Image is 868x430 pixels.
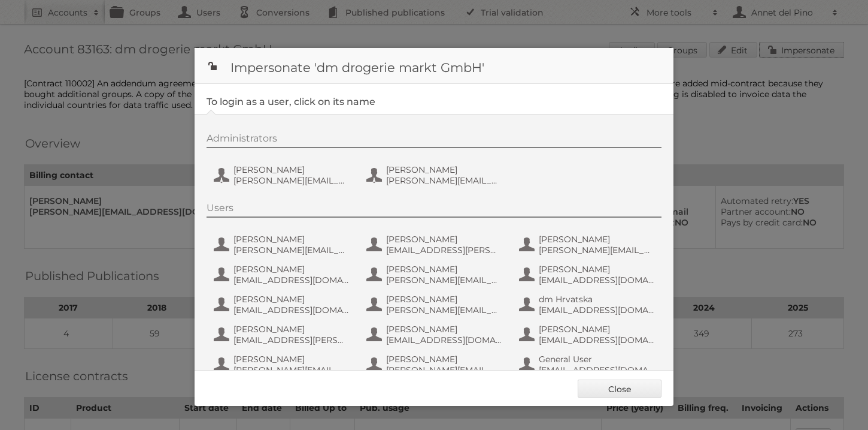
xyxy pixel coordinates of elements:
[233,324,350,335] span: [PERSON_NAME]
[539,294,655,305] span: dm Hrvatska
[213,323,353,347] button: [PERSON_NAME] [EMAIL_ADDRESS][PERSON_NAME][DOMAIN_NAME]
[518,293,658,317] button: dm Hrvatska [EMAIL_ADDRESS][DOMAIN_NAME]
[233,275,350,285] span: [EMAIL_ADDRESS][DOMAIN_NAME]
[233,305,350,315] span: [EMAIL_ADDRESS][DOMAIN_NAME]
[386,234,502,245] span: [PERSON_NAME]
[386,335,502,345] span: [EMAIL_ADDRESS][DOMAIN_NAME]
[386,294,502,305] span: [PERSON_NAME]
[518,323,658,347] button: [PERSON_NAME] [EMAIL_ADDRESS][DOMAIN_NAME]
[386,275,502,285] span: [PERSON_NAME][EMAIL_ADDRESS][PERSON_NAME][DOMAIN_NAME]
[207,202,661,218] div: Users
[386,365,502,375] span: [PERSON_NAME][EMAIL_ADDRESS][DOMAIN_NAME]
[386,245,502,255] span: [EMAIL_ADDRESS][PERSON_NAME][DOMAIN_NAME]
[365,353,506,377] button: [PERSON_NAME] [PERSON_NAME][EMAIL_ADDRESS][DOMAIN_NAME]
[207,96,375,107] legend: To login as a user, click on its name
[386,175,502,186] span: [PERSON_NAME][EMAIL_ADDRESS][PERSON_NAME][DOMAIN_NAME]
[233,264,350,275] span: [PERSON_NAME]
[518,263,658,287] button: [PERSON_NAME] [EMAIL_ADDRESS][DOMAIN_NAME]
[213,293,353,317] button: [PERSON_NAME] [EMAIL_ADDRESS][DOMAIN_NAME]
[386,264,502,275] span: [PERSON_NAME]
[539,234,655,245] span: [PERSON_NAME]
[365,233,506,257] button: [PERSON_NAME] [EMAIL_ADDRESS][PERSON_NAME][DOMAIN_NAME]
[233,294,350,305] span: [PERSON_NAME]
[233,335,350,345] span: [EMAIL_ADDRESS][PERSON_NAME][DOMAIN_NAME]
[578,380,661,398] a: Close
[386,305,502,315] span: [PERSON_NAME][EMAIL_ADDRESS][DOMAIN_NAME]
[365,293,506,317] button: [PERSON_NAME] [PERSON_NAME][EMAIL_ADDRESS][DOMAIN_NAME]
[539,324,655,335] span: [PERSON_NAME]
[539,365,655,375] span: [EMAIL_ADDRESS][DOMAIN_NAME]
[195,48,673,84] h1: Impersonate 'dm drogerie markt GmbH'
[213,353,353,377] button: [PERSON_NAME] [PERSON_NAME][EMAIL_ADDRESS][DOMAIN_NAME]
[233,164,350,175] span: [PERSON_NAME]
[386,354,502,365] span: [PERSON_NAME]
[213,163,353,187] button: [PERSON_NAME] [PERSON_NAME][EMAIL_ADDRESS][PERSON_NAME][DOMAIN_NAME]
[518,353,658,377] button: General User [EMAIL_ADDRESS][DOMAIN_NAME]
[539,335,655,345] span: [EMAIL_ADDRESS][DOMAIN_NAME]
[386,164,502,175] span: [PERSON_NAME]
[365,163,506,187] button: [PERSON_NAME] [PERSON_NAME][EMAIL_ADDRESS][PERSON_NAME][DOMAIN_NAME]
[539,305,655,315] span: [EMAIL_ADDRESS][DOMAIN_NAME]
[233,365,350,375] span: [PERSON_NAME][EMAIL_ADDRESS][DOMAIN_NAME]
[233,234,350,245] span: [PERSON_NAME]
[207,133,661,148] div: Administrators
[539,245,655,255] span: [PERSON_NAME][EMAIL_ADDRESS][PERSON_NAME][DOMAIN_NAME]
[539,275,655,285] span: [EMAIL_ADDRESS][DOMAIN_NAME]
[213,263,353,287] button: [PERSON_NAME] [EMAIL_ADDRESS][DOMAIN_NAME]
[386,324,502,335] span: [PERSON_NAME]
[233,245,350,255] span: [PERSON_NAME][EMAIL_ADDRESS][DOMAIN_NAME]
[365,263,506,287] button: [PERSON_NAME] [PERSON_NAME][EMAIL_ADDRESS][PERSON_NAME][DOMAIN_NAME]
[233,354,350,365] span: [PERSON_NAME]
[518,233,658,257] button: [PERSON_NAME] [PERSON_NAME][EMAIL_ADDRESS][PERSON_NAME][DOMAIN_NAME]
[365,323,506,347] button: [PERSON_NAME] [EMAIL_ADDRESS][DOMAIN_NAME]
[539,354,655,365] span: General User
[213,233,353,257] button: [PERSON_NAME] [PERSON_NAME][EMAIL_ADDRESS][DOMAIN_NAME]
[539,264,655,275] span: [PERSON_NAME]
[233,175,350,186] span: [PERSON_NAME][EMAIL_ADDRESS][PERSON_NAME][DOMAIN_NAME]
